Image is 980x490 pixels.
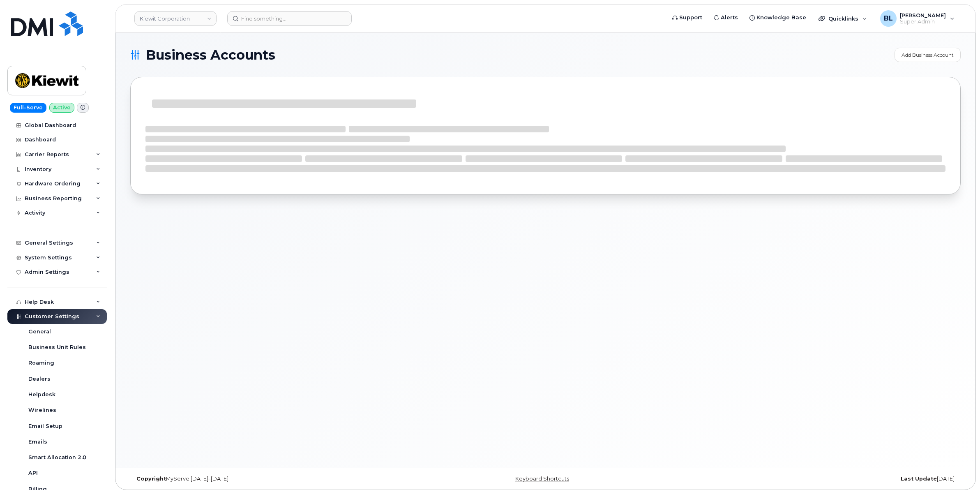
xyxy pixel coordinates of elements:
strong: Last Update [901,476,937,482]
a: Keyboard Shortcuts [515,476,569,482]
div: MyServe [DATE]–[DATE] [130,476,407,482]
a: Add Business Account [895,48,961,62]
span: Business Accounts [146,49,275,61]
strong: Copyright [136,476,166,482]
div: [DATE] [684,476,961,482]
